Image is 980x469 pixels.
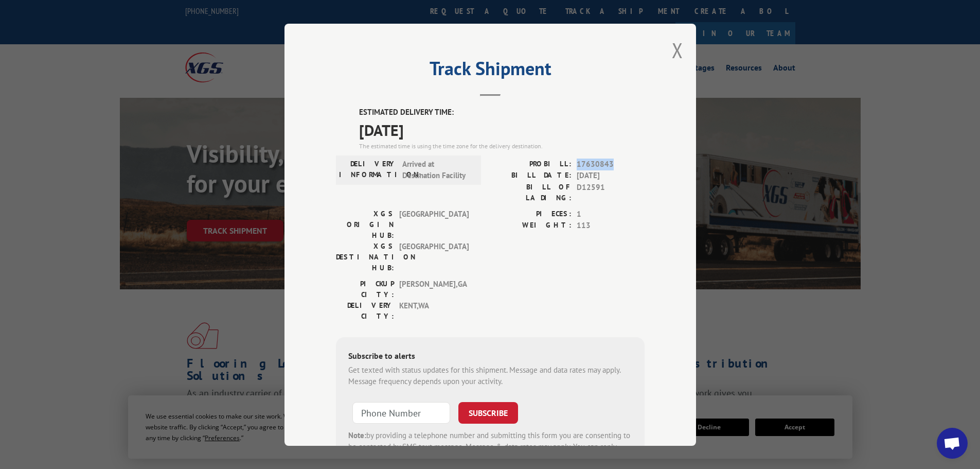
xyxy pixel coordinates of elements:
[348,349,632,364] div: Subscribe to alerts
[399,300,469,321] span: KENT , WA
[577,170,645,182] span: [DATE]
[339,158,397,181] label: DELIVERY INFORMATION:
[672,37,683,64] button: Close modal
[359,118,645,141] span: [DATE]
[348,364,632,387] div: Get texted with status updates for this shipment. Message and data rates may apply. Message frequ...
[352,402,450,423] input: Phone Number
[399,208,469,240] span: [GEOGRAPHIC_DATA]
[336,278,394,300] label: PICKUP CITY:
[490,181,572,203] label: BILL OF LADING:
[402,158,472,181] span: Arrived at Destination Facility
[577,220,645,232] span: 113
[577,158,645,170] span: 17630843
[359,107,645,118] label: ESTIMATED DELIVERY TIME:
[399,240,469,273] span: [GEOGRAPHIC_DATA]
[336,208,394,240] label: XGS ORIGIN HUB:
[348,429,632,464] div: by providing a telephone number and submitting this form you are consenting to be contacted by SM...
[336,240,394,273] label: XGS DESTINATION HUB:
[577,208,645,220] span: 1
[348,430,366,440] strong: Note:
[399,278,469,300] span: [PERSON_NAME] , GA
[577,181,645,203] span: D12591
[490,170,572,182] label: BILL DATE:
[490,208,572,220] label: PIECES:
[937,428,968,459] div: Open chat
[336,300,394,321] label: DELIVERY CITY:
[359,141,645,150] div: The estimated time is using the time zone for the delivery destination.
[490,220,572,232] label: WEIGHT:
[336,61,645,81] h2: Track Shipment
[490,158,572,170] label: PROBILL:
[458,402,518,423] button: SUBSCRIBE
